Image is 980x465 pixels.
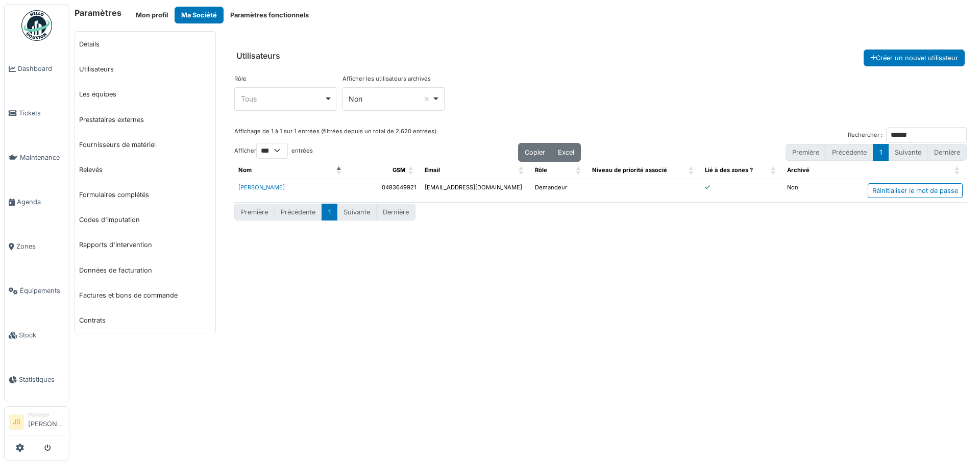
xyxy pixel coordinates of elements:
div: Affichage de 1 à 1 sur 1 entrées (filtrées depuis un total de 2,620 entrées) [234,127,436,143]
a: Données de facturation [75,258,215,283]
label: Rechercher : [848,131,883,139]
span: Niveau de priorité associé [592,166,667,174]
span: Email [425,166,440,174]
td: Demandeur [531,179,587,202]
a: Équipements [5,268,69,313]
span: Rôle: Activate to sort [576,162,582,179]
div: Manager [28,411,65,419]
span: Rôle [535,166,547,174]
span: Statistiques [19,375,65,384]
button: Mon profil [129,7,175,23]
a: Tickets [5,91,69,135]
span: Équipements [20,286,65,296]
h6: Paramètres [75,8,121,18]
span: Tickets [19,108,65,118]
a: Stock [5,313,69,357]
a: Factures et bons de commande [75,283,215,308]
span: GSM [393,166,405,174]
a: Statistiques [5,357,69,402]
button: Ma Société [175,7,224,23]
span: Maintenance [20,153,65,162]
a: Les équipes [75,82,215,107]
span: GSM: Activate to sort [408,162,414,179]
a: Dashboard [5,46,69,91]
div: Réinitialiser le mot de passe [868,183,963,198]
td: Non [783,179,840,202]
button: Remove item: 'false' [422,94,432,104]
a: Relevés [75,157,215,182]
a: Détails [75,32,215,57]
a: Contrats [75,308,215,333]
nav: pagination [786,144,967,161]
span: Agenda [17,197,65,207]
span: Excel [558,149,574,156]
td: [EMAIL_ADDRESS][DOMAIN_NAME] [421,179,531,202]
span: Nom [238,166,252,174]
a: Fournisseurs de matériel [75,132,215,157]
a: Prestataires externes [75,107,215,132]
nav: pagination [234,204,415,221]
a: Codes d'imputation [75,207,215,232]
a: Agenda [5,180,69,224]
span: Dashboard [18,64,65,74]
td: 0483649921 [349,179,421,202]
li: JS [9,414,24,430]
span: Stock [19,330,65,340]
button: 1 [322,204,337,221]
button: Copier [518,143,552,162]
h6: Utilisateurs [236,51,280,61]
a: [PERSON_NAME] [238,184,285,191]
span: Lié à des zones ? [705,166,753,174]
a: Formulaires complétés [75,182,215,207]
span: Zones [16,241,65,251]
span: Copier [525,149,545,156]
img: Badge_color-CXgf-gQk.svg [21,10,52,41]
span: Archivé [787,166,810,174]
a: Rapports d'intervention [75,232,215,257]
div: Non [349,93,432,104]
a: JS Manager[PERSON_NAME] [9,411,65,435]
button: 1 [873,144,889,161]
a: Zones [5,224,69,268]
a: Utilisateurs [75,57,215,82]
button: Excel [551,143,581,162]
button: Paramètres fonctionnels [224,7,315,23]
a: Maintenance [5,135,69,180]
li: [PERSON_NAME] [28,411,65,433]
span: Email: Activate to sort [519,162,525,179]
span: Niveau de priorité associé : Activate to sort [689,162,695,179]
label: Rôle [234,75,247,83]
label: Afficher les utilisateurs archivés [342,75,431,83]
label: Afficher entrées [234,143,313,159]
span: Lié à des zones ?: Activate to sort [771,162,777,179]
select: Afficherentrées [256,143,288,159]
span: : Activate to sort [954,162,961,179]
div: Tous [241,93,324,104]
span: Nom: Activate to invert sorting [336,162,342,179]
button: Créer un nouvel utilisateur [864,50,965,66]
